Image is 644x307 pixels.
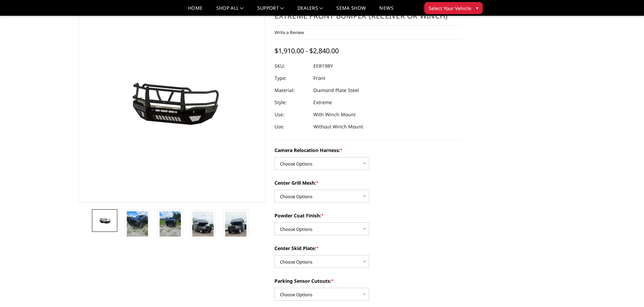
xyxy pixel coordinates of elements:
a: Write a Review [275,29,304,35]
label: Powder Coat Finish: [275,212,461,219]
span: ▾ [476,4,478,11]
label: Center Grill Mesh: [275,179,461,186]
a: SEMA Show [336,6,366,16]
a: Support [257,6,284,16]
label: Parking Sensor Cutouts: [275,277,461,284]
dt: SKU: [275,60,308,72]
img: 2019-2025 Ram 2500-3500 - T2 Series - Extreme Front Bumper (receiver or winch) [94,216,115,225]
a: News [379,6,393,16]
img: 2019-2025 Ram 2500-3500 - T2 Series - Extreme Front Bumper (receiver or winch) [225,211,246,249]
dd: Front [313,72,325,84]
label: Camera Relocation Harness: [275,147,461,154]
dd: With Winch Mount [313,109,356,121]
dt: Use: [275,121,308,133]
a: Dealers [297,6,323,16]
dd: Without Winch Mount [313,121,363,133]
iframe: Chat Widget [610,275,644,307]
a: Home [188,6,202,16]
a: shop all [216,6,244,16]
dd: Diamond Plate Steel [313,84,359,96]
span: $1,910.00 - $2,840.00 [275,46,339,55]
span: Select Your Vehicle [429,5,471,12]
dd: EER19BY [313,60,333,72]
dt: Use: [275,109,308,121]
label: Center Skid Plate: [275,245,461,252]
button: Select Your Vehicle [424,2,483,14]
img: 2019-2025 Ram 2500-3500 - T2 Series - Extreme Front Bumper (receiver or winch) [192,211,214,249]
dd: Extreme [313,96,332,109]
dt: Type: [275,72,308,84]
img: 2019-2025 Ram 2500-3500 - T2 Series - Extreme Front Bumper (receiver or winch) [127,211,148,240]
dt: Style: [275,96,308,109]
img: 2019-2025 Ram 2500-3500 - T2 Series - Extreme Front Bumper (receiver or winch) [160,211,181,240]
a: 2019-2025 Ram 2500-3500 - T2 Series - Extreme Front Bumper (receiver or winch) [79,0,265,203]
dt: Material: [275,84,308,96]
